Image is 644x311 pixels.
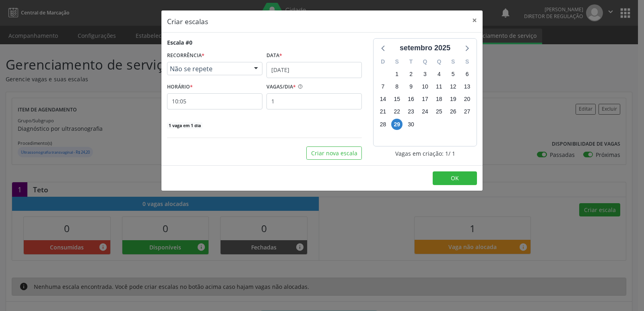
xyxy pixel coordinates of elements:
[460,56,474,68] div: S
[391,119,402,130] span: segunda-feira, 29 de setembro de 2025
[306,146,362,160] button: Criar nova escala
[391,106,402,117] span: segunda-feira, 22 de setembro de 2025
[433,171,477,185] button: OK
[448,81,459,93] span: sexta-feira, 12 de setembro de 2025
[462,94,473,105] span: sábado, 20 de setembro de 2025
[446,56,460,68] div: S
[377,94,388,105] span: domingo, 14 de setembro de 2025
[391,94,402,105] span: segunda-feira, 15 de setembro de 2025
[448,149,455,158] span: / 1
[433,106,445,117] span: quinta-feira, 25 de setembro de 2025
[296,81,303,89] ion-icon: help circle outline
[266,81,296,93] label: VAGAS/DIA
[433,94,445,105] span: quinta-feira, 18 de setembro de 2025
[462,106,473,117] span: sábado, 27 de setembro de 2025
[373,149,477,158] div: Vagas em criação: 1
[433,81,445,93] span: quinta-feira, 11 de setembro de 2025
[167,16,208,27] h5: Criar escalas
[396,43,454,54] div: setembro 2025
[448,94,459,105] span: sexta-feira, 19 de setembro de 2025
[266,49,282,62] label: Data
[167,49,204,62] label: RECORRÊNCIA
[462,68,473,80] span: sábado, 6 de setembro de 2025
[419,81,431,93] span: quarta-feira, 10 de setembro de 2025
[390,56,404,68] div: S
[167,93,262,109] input: 00:00
[391,81,402,93] span: segunda-feira, 8 de setembro de 2025
[448,68,459,80] span: sexta-feira, 5 de setembro de 2025
[451,174,459,182] span: OK
[167,122,202,129] span: 1 vaga em 1 dia
[405,81,417,93] span: terça-feira, 9 de setembro de 2025
[405,94,417,105] span: terça-feira, 16 de setembro de 2025
[377,81,388,93] span: domingo, 7 de setembro de 2025
[377,106,388,117] span: domingo, 21 de setembro de 2025
[405,119,417,130] span: terça-feira, 30 de setembro de 2025
[419,68,431,80] span: quarta-feira, 3 de setembro de 2025
[405,68,417,80] span: terça-feira, 2 de setembro de 2025
[419,106,431,117] span: quarta-feira, 24 de setembro de 2025
[432,56,446,68] div: Q
[462,81,473,93] span: sábado, 13 de setembro de 2025
[170,65,246,73] span: Não se repete
[391,68,402,80] span: segunda-feira, 1 de setembro de 2025
[377,119,388,130] span: domingo, 28 de setembro de 2025
[419,94,431,105] span: quarta-feira, 17 de setembro de 2025
[167,38,192,47] div: Escala #0
[433,68,445,80] span: quinta-feira, 4 de setembro de 2025
[266,62,362,78] input: Selecione uma data
[466,10,483,30] button: Close
[167,81,193,93] label: HORÁRIO
[448,106,459,117] span: sexta-feira, 26 de setembro de 2025
[376,56,390,68] div: D
[405,106,417,117] span: terça-feira, 23 de setembro de 2025
[418,56,432,68] div: Q
[404,56,418,68] div: T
